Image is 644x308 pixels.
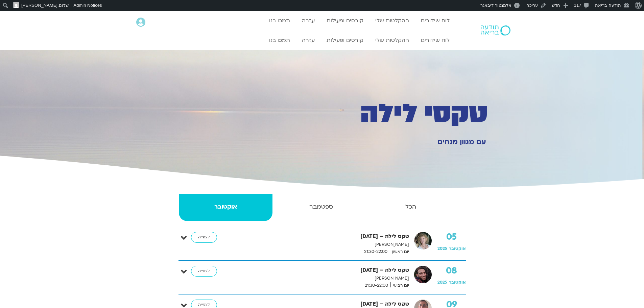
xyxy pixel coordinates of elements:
span: 21:30-22:00 [362,282,390,289]
a: לוח שידורים [418,14,453,27]
img: תודעה בריאה [481,25,510,35]
a: אוקטובר [179,194,272,221]
span: יום רביעי [390,282,409,289]
p: [PERSON_NAME] [232,241,409,248]
a: קורסים ופעילות [323,34,367,47]
span: אוקטובר [449,246,466,251]
strong: אוקטובר [179,202,272,212]
span: אוקטובר [449,280,466,285]
span: [PERSON_NAME] [21,3,57,8]
span: 21:30-22:00 [362,248,390,255]
span: 2025 [437,280,447,285]
strong: 08 [437,266,466,276]
strong: הכל [370,202,452,212]
a: עזרה [299,14,318,27]
a: תמכו בנו [266,14,293,27]
strong: 05 [437,232,466,242]
a: הכל [370,194,452,221]
a: עזרה [299,34,318,47]
a: תמכו בנו [266,34,293,47]
a: ההקלטות שלי [372,14,412,27]
a: ההקלטות שלי [372,34,412,47]
strong: ספטמבר [274,202,368,212]
a: קורסים ופעילות [323,14,367,27]
h1: טקסי לילה [257,102,488,126]
a: לצפייה [191,266,217,277]
a: לצפייה [191,232,217,243]
strong: טקס לילה – [DATE] [232,266,409,275]
span: 2025 [437,246,447,251]
h2: עם מגוון מנחים [376,138,486,146]
a: לוח שידורים [418,34,453,47]
p: [PERSON_NAME] [232,275,409,282]
strong: טקס לילה – [DATE] [232,232,409,241]
span: יום ראשון [390,248,409,255]
a: ספטמבר [274,194,368,221]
